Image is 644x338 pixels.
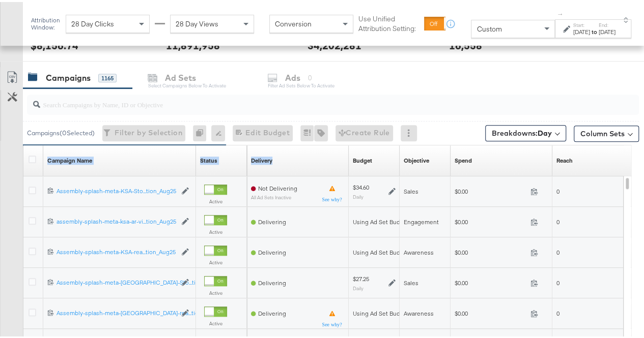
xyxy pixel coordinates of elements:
label: Active [204,288,227,294]
span: Breakdowns: [492,126,552,136]
div: Using Ad Set Budget [353,216,409,224]
a: Assembly-splash-meta-[GEOGRAPHIC_DATA]-Sto...tion_Aug25 [57,276,176,285]
label: Active [204,227,227,233]
div: Assembly-splash-meta-[GEOGRAPHIC_DATA]-rea...tion_Aug25 [57,307,176,315]
a: Reflects the ability of your Ad Campaign to achieve delivery based on ad states, schedule and bud... [251,155,272,163]
span: Awareness [404,247,434,254]
span: Delivering [258,216,286,224]
span: Delivering [258,277,286,285]
div: Using Ad Set Budget [353,247,409,255]
div: [DATE] [573,26,590,34]
label: End: [599,20,615,26]
a: The maximum amount you're willing to spend on your ads, on average each day or over the lifetime ... [353,155,372,163]
a: Assembly-splash-meta-KSA-Sto...tion_Aug25 [57,185,176,194]
strong: to [590,26,599,34]
span: $0.00 [455,308,526,315]
div: Campaigns ( 0 Selected) [27,127,95,136]
button: Breakdowns:Day [485,123,566,139]
div: $27.25 [353,273,369,281]
span: $0.00 [455,186,526,193]
span: Engagement [404,216,439,224]
a: Assembly-splash-meta-[GEOGRAPHIC_DATA]-rea...tion_Aug25 [57,307,176,316]
a: assembly-splash-meta-ksa-ar-vi...tion_Aug25 [57,216,176,224]
span: 0 [556,247,559,254]
label: Active [204,318,227,325]
label: Use Unified Attribution Setting: [358,12,420,31]
span: ↑ [556,11,566,14]
b: Day [538,127,552,136]
span: 0 [556,308,559,315]
span: $0.00 [455,216,526,224]
span: $0.00 [455,277,526,285]
span: 0 [556,186,559,193]
label: Active [204,196,227,203]
span: Custom [477,22,501,32]
div: 1165 [98,72,117,81]
div: Campaign Name [47,155,92,163]
span: Delivering [258,247,286,254]
sub: All Ad Sets Inactive [251,193,297,198]
div: 0 [193,123,211,139]
input: Search Campaigns by Name, ID or Objective [40,88,585,108]
span: 28 Day Clicks [71,17,114,26]
a: Your campaign name. [47,155,92,163]
button: Column Sets [574,124,639,140]
div: Delivery [251,155,272,163]
span: Conversion [275,17,312,26]
div: Spend [455,155,472,163]
a: Shows the current state of your Ad Campaign. [200,155,217,163]
span: 0 [556,216,559,224]
div: Using Ad Set Budget [353,308,409,316]
div: [DATE] [599,26,615,34]
span: Sales [404,186,418,193]
div: Budget [353,155,372,163]
span: 28 Day Views [176,17,218,26]
a: The total amount spent to date. [455,155,472,163]
span: Delivering [258,308,286,315]
div: Attribution Window: [31,15,61,29]
span: Not Delivering [258,182,297,190]
sub: Daily [353,283,363,289]
sub: Daily [353,192,363,198]
span: $0.00 [455,247,526,254]
div: Reach [556,155,573,163]
span: Sales [404,277,418,285]
span: Awareness [404,308,434,315]
span: 0 [556,277,559,285]
div: Assembly-splash-meta-[GEOGRAPHIC_DATA]-Sto...tion_Aug25 [57,276,176,285]
div: Status [200,155,217,163]
label: Start: [573,20,590,26]
a: Your campaign's objective. [404,155,429,163]
a: Assembly-splash-meta-KSA-rea...tion_Aug25 [57,246,176,255]
label: Active [204,257,227,264]
div: Objective [404,155,429,163]
div: $34.60 [353,181,369,190]
div: Campaigns [46,70,91,82]
a: The number of people your ad was served to. [556,155,573,163]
